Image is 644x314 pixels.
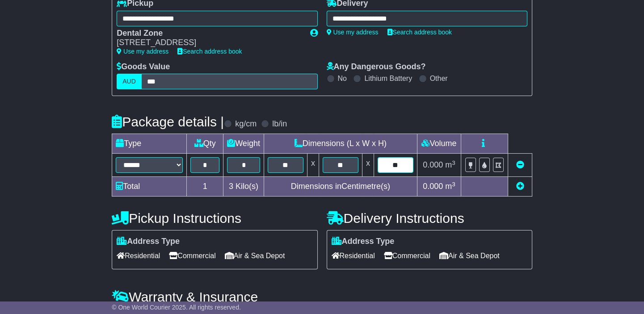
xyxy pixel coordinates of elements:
[225,249,285,263] span: Air & Sea Depot
[117,249,160,263] span: Residential
[177,48,242,55] a: Search address book
[112,114,224,129] h4: Package details |
[117,29,301,38] div: Dental Zone
[187,134,223,154] td: Qty
[327,211,532,226] h4: Delivery Instructions
[387,29,452,36] a: Search address book
[112,177,187,197] td: Total
[112,134,187,154] td: Type
[187,177,223,197] td: 1
[423,160,443,169] span: 0.000
[417,134,461,154] td: Volume
[264,134,417,154] td: Dimensions (L x W x H)
[112,304,241,311] span: © One World Courier 2025. All rights reserved.
[117,38,301,48] div: [STREET_ADDRESS]
[235,119,257,129] label: kg/cm
[327,62,426,72] label: Any Dangerous Goods?
[272,119,287,129] label: lb/in
[338,74,347,83] label: No
[452,159,455,166] sup: 3
[516,182,524,191] a: Add new item
[430,74,448,83] label: Other
[223,177,264,197] td: Kilo(s)
[117,74,142,89] label: AUD
[223,134,264,154] td: Weight
[362,154,374,177] td: x
[112,289,532,304] h4: Warranty & Insurance
[445,160,455,169] span: m
[117,48,168,55] a: Use my address
[384,249,430,263] span: Commercial
[439,249,500,263] span: Air & Sea Depot
[169,249,215,263] span: Commercial
[423,182,443,191] span: 0.000
[445,182,455,191] span: m
[117,62,170,72] label: Goods Value
[332,237,395,247] label: Address Type
[229,182,233,191] span: 3
[332,249,375,263] span: Residential
[452,181,455,188] sup: 3
[264,177,417,197] td: Dimensions in Centimetre(s)
[516,160,524,169] a: Remove this item
[307,154,319,177] td: x
[364,74,412,83] label: Lithium Battery
[112,211,317,226] h4: Pickup Instructions
[327,29,379,36] a: Use my address
[117,237,180,247] label: Address Type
